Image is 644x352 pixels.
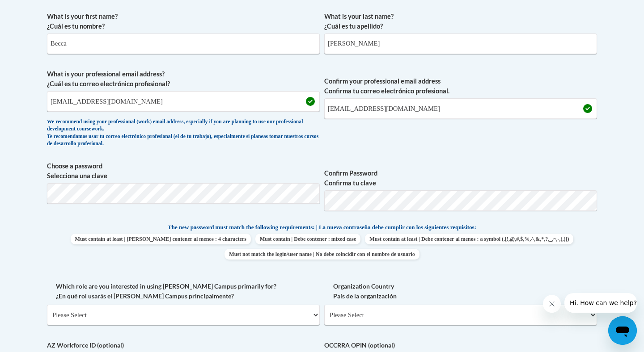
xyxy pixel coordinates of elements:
[543,295,561,313] iframe: Close message
[47,118,320,148] div: We recommend using your professional (work) email address, especially if you are planning to use ...
[324,281,597,301] label: Organization Country País de la organización
[225,249,419,260] span: Must not match the login/user name | No debe coincidir con el nombre de usuario
[324,12,597,31] label: What is your last name? ¿Cuál es tu apellido?
[47,161,320,181] label: Choose a password Selecciona una clave
[324,76,597,96] label: Confirm your professional email address Confirma tu correo electrónico profesional.
[168,223,476,231] span: The new password must match the following requirements: | La nueva contraseña debe cumplir con lo...
[324,34,597,54] input: Metadata input
[564,293,637,313] iframe: Message from company
[47,91,320,112] input: Metadata input
[255,234,360,244] span: Must contain | Debe contener : mixed case
[324,98,597,119] input: Required
[47,34,320,54] input: Metadata input
[47,12,320,31] label: What is your first name? ¿Cuál es tu nombre?
[608,316,637,345] iframe: Button to launch messaging window
[365,234,573,244] span: Must contain at least | Debe contener al menos : a symbol (.[!,@,#,$,%,^,&,*,?,_,~,-,(,)])
[324,168,597,188] label: Confirm Password Confirma tu clave
[47,281,320,301] label: Which role are you interested in using [PERSON_NAME] Campus primarily for? ¿En qué rol usarás el ...
[47,69,320,89] label: What is your professional email address? ¿Cuál es tu correo electrónico profesional?
[71,234,251,244] span: Must contain at least | [PERSON_NAME] contener al menos : 4 characters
